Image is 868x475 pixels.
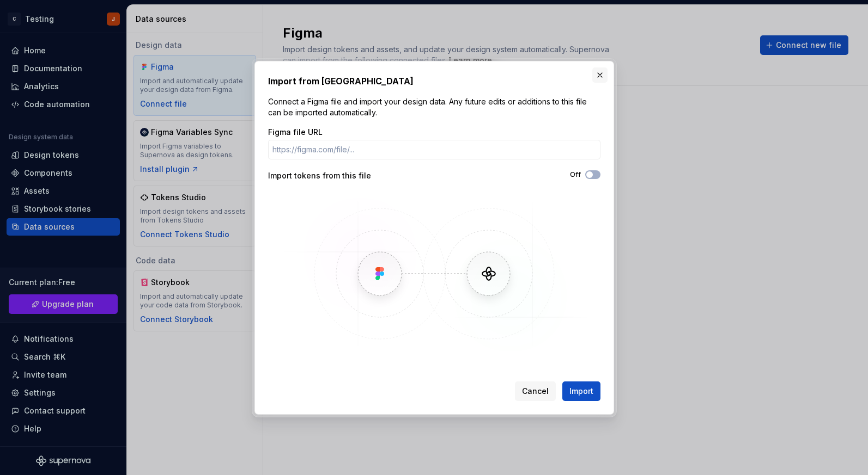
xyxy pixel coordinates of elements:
[522,386,549,397] span: Cancel
[268,127,323,138] label: Figma file URL
[268,75,600,88] h2: Import from [GEOGRAPHIC_DATA]
[570,170,581,179] label: Off
[569,386,593,397] span: Import
[268,170,434,181] div: Import tokens from this file
[268,96,600,118] p: Connect a Figma file and import your design data. Any future edits or additions to this file can ...
[515,381,556,401] button: Cancel
[268,140,600,159] input: https://figma.com/file/...
[562,381,600,401] button: Import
